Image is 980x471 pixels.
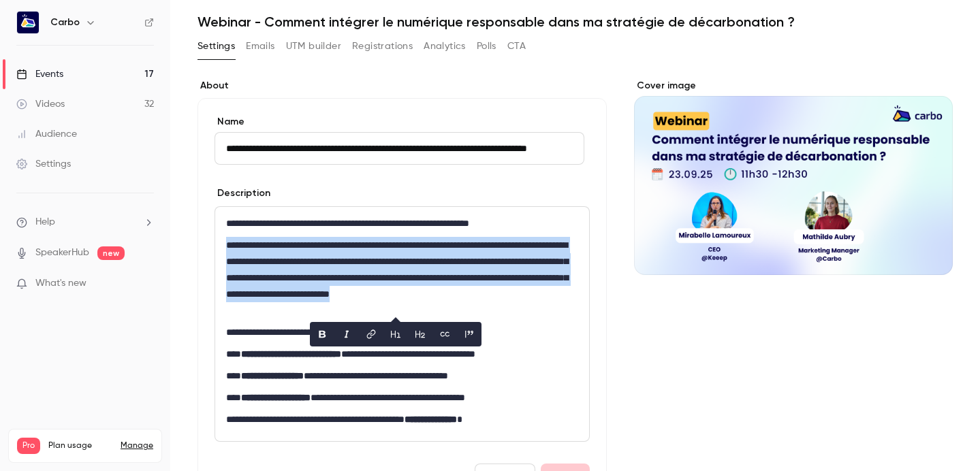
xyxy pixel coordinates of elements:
[336,323,358,345] button: italic
[215,115,590,129] label: Name
[352,35,413,57] button: Registrations
[458,323,480,345] button: blockquote
[424,35,466,57] button: Analytics
[197,35,235,57] button: Settings
[215,206,590,442] section: description
[286,35,341,57] button: UTM builder
[16,215,154,229] li: help-dropdown-opener
[197,79,607,93] label: About
[215,186,270,200] label: Description
[121,440,153,451] a: Manage
[634,79,953,275] section: Cover image
[477,35,496,57] button: Polls
[246,35,274,57] button: Emails
[215,207,589,441] div: editor
[48,440,112,451] span: Plan usage
[17,438,40,454] span: Pro
[634,79,953,93] label: Cover image
[16,157,71,171] div: Settings
[197,14,953,30] h1: Webinar - Comment intégrer le numérique responsable dans ma stratégie de décarbonation ?
[50,16,80,29] h6: Carbo
[360,323,382,345] button: link
[507,35,526,57] button: CTA
[16,127,77,141] div: Audience
[16,67,63,81] div: Events
[97,246,125,260] span: new
[35,215,55,229] span: Help
[35,246,89,260] a: SpeakerHub
[35,276,86,291] span: What's new
[17,12,39,33] img: Carbo
[138,278,154,290] iframe: Noticeable Trigger
[311,323,333,345] button: bold
[16,97,65,111] div: Videos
